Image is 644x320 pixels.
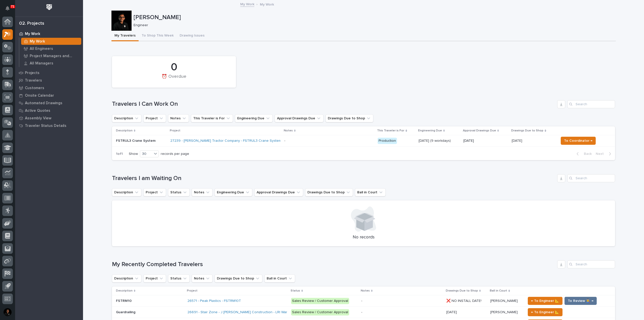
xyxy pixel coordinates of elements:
[112,100,555,108] h1: Travelers I Can Work On
[15,92,83,99] a: Onsite Calendar
[187,288,197,294] p: Project
[15,84,83,92] a: Customers
[511,128,543,133] p: Drawings Due to Shop
[116,298,133,303] p: FSTRM10
[120,61,227,74] div: 0
[19,38,83,45] a: My Work
[463,128,496,133] p: Approval Drawings Due
[264,274,295,282] button: Ball in Court
[118,235,609,240] p: No records
[15,69,83,77] a: Projects
[25,109,50,113] p: Active Quotes
[116,309,136,314] p: Guardrailing
[581,152,592,156] span: Back
[192,188,213,196] button: Notes
[291,298,349,304] div: Sales Review / Customer Approval
[355,188,386,196] button: Ball in Court
[25,116,51,121] p: Assembly View
[30,54,79,58] p: Project Managers and Engineers
[143,114,166,122] button: Project
[284,128,293,133] p: Notes
[30,39,45,44] p: My Work
[240,1,254,7] a: My Work
[215,274,262,282] button: Drawings Due to Shop
[235,114,273,122] button: Engineering Due
[170,128,180,133] p: Project
[2,307,13,317] button: users-avatar
[25,93,54,98] p: Onsite Calendar
[168,114,189,122] button: Notes
[15,77,83,84] a: Travelers
[120,74,227,85] div: ⏰ Overdue
[187,310,300,314] a: 26691 - Stair Zone - J [PERSON_NAME] Construction - LRI Warehouse
[134,23,612,27] p: Engineer
[112,135,615,147] tr: FSTRUL3 Crane System27239 - [PERSON_NAME] Tractor Company - FSTRUL3 Crane System - Production[DAT...
[305,188,353,196] button: Drawings Due to Shop
[143,274,166,282] button: Project
[25,32,40,36] p: My Work
[177,31,208,41] button: Drawing Issues
[15,114,83,122] a: Assembly View
[15,107,83,114] a: Active Quotes
[30,61,53,66] p: All Managers
[565,297,597,305] button: To Review 👨‍🏭 →
[116,288,133,294] p: Description
[25,78,42,83] p: Travelers
[187,299,241,303] a: 26571 - Peak Plastics - FSTRM10T
[111,31,139,41] button: My Travelers
[361,288,370,294] p: Notes
[15,30,83,38] a: My Work
[291,309,349,315] div: Sales Review / Customer Approval
[564,138,592,144] span: To Coordinator →
[25,124,66,128] p: Traveler Status Details
[168,274,190,282] button: Status
[561,137,596,145] button: To Coordinator →
[192,274,213,282] button: Notes
[45,3,54,12] img: Workspace Logo
[568,298,593,304] span: To Review 👨‍🏭 →
[112,148,127,160] p: 1 of 1
[490,298,519,303] p: [PERSON_NAME]
[567,100,615,108] input: Search
[2,3,13,14] button: Notifications
[531,309,559,315] span: ← To Engineer 📐
[567,260,615,268] input: Search
[112,114,141,122] button: Description
[528,308,562,316] button: ← To Engineer 📐
[361,299,362,303] div: -
[573,152,594,156] button: Back
[11,5,14,8] p: 71
[161,152,189,156] p: records per page
[168,188,190,196] button: Status
[531,298,559,304] span: ← To Engineer 📐
[134,14,614,21] p: [PERSON_NAME]
[112,175,555,182] h1: Travelers I am Waiting On
[19,60,83,67] a: All Managers
[25,71,39,75] p: Projects
[490,309,519,314] p: [PERSON_NAME]
[463,139,508,143] p: [DATE]
[129,152,138,156] p: Show
[275,114,324,122] button: Approval Drawings Due
[512,138,523,143] p: [DATE]
[490,288,507,294] p: Ball in Court
[15,122,83,129] a: Traveler Status Details
[567,174,615,182] input: Search
[15,99,83,107] a: Automated Drawings
[594,152,615,156] button: Next
[19,21,44,26] div: 02. Projects
[326,114,373,122] button: Drawings Due to Shop
[419,139,459,143] p: [DATE] (9 workdays)
[378,138,397,144] div: Production
[596,152,607,156] span: Next
[139,31,177,41] button: To Shop This Week
[143,188,166,196] button: Project
[112,261,555,268] h1: My Recently Completed Travelers
[19,45,83,52] a: All Engineers
[170,139,281,143] a: 27239 - [PERSON_NAME] Tractor Company - FSTRUL3 Crane System
[140,151,152,157] div: 30
[260,1,274,7] p: My Work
